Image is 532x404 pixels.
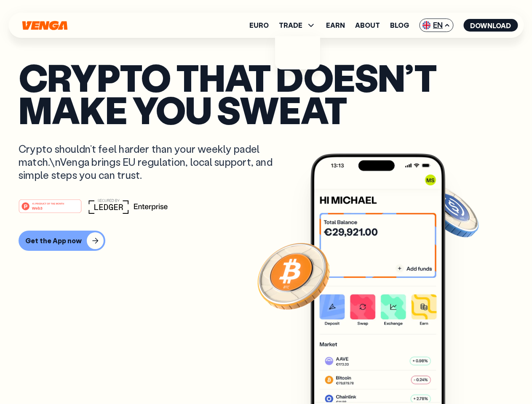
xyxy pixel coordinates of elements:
[355,22,380,29] a: About
[279,20,316,30] span: TRADE
[32,205,43,210] tspan: Web3
[19,204,82,215] a: #1 PRODUCT OF THE MONTHWeb3
[32,202,64,205] tspan: #1 PRODUCT OF THE MONTH
[19,231,513,251] a: Get the App now
[326,22,345,29] a: Earn
[19,61,513,125] p: Crypto that doesn’t make you sweat
[279,22,302,29] span: TRADE
[390,22,409,29] a: Blog
[19,231,105,251] button: Get the App now
[21,21,68,30] svg: Home
[419,19,453,32] span: EN
[25,237,82,245] div: Get the App now
[420,181,481,242] img: USDC coin
[256,238,331,314] img: Bitcoin
[422,21,430,29] img: flag-uk
[249,22,269,29] a: Euro
[463,19,518,32] button: Download
[19,142,285,182] p: Crypto shouldn’t feel harder than your weekly padel match.\nVenga brings EU regulation, local sup...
